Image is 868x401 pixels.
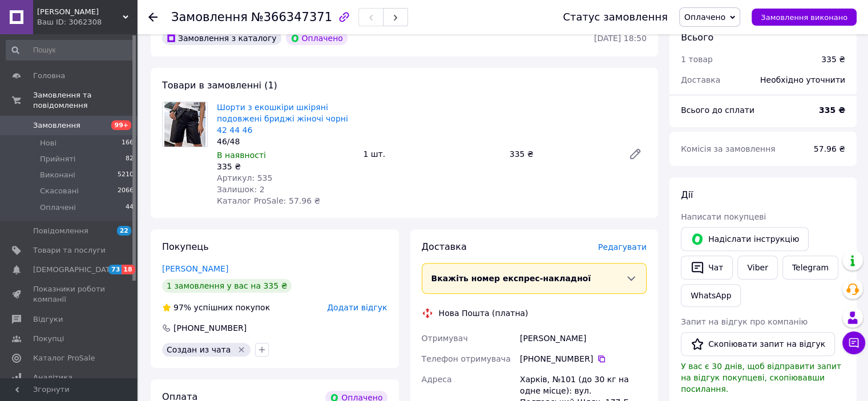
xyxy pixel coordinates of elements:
[37,17,137,27] div: Ваш ID: 3062308
[624,143,647,165] a: Редагувати
[520,353,647,364] div: [PHONE_NUMBER]
[217,103,348,135] a: Шорти з екошкіри шкіряні подовжені бриджі жіночі чорні 42 44 46
[33,226,88,236] span: Повідомлення
[681,32,713,43] span: Всього
[237,345,246,354] svg: Видалити мітку
[37,7,123,17] span: anny mars
[162,264,228,273] a: [PERSON_NAME]
[431,274,591,283] span: Вкажіть номер експрес-накладної
[40,138,56,148] span: Нові
[118,170,134,180] span: 5210
[171,10,248,24] span: Замовлення
[681,144,776,153] span: Комісія за замовлення
[821,54,845,65] div: 335 ₴
[217,196,320,205] span: Каталог ProSale: 57.96 ₴
[33,334,64,344] span: Покупці
[122,265,135,274] span: 18
[681,189,693,200] span: Дії
[33,372,72,383] span: Аналітика
[33,353,95,363] span: Каталог ProSale
[33,245,106,256] span: Товари та послуги
[782,256,838,280] a: Telegram
[40,154,75,164] span: Прийняті
[251,10,332,24] span: №366347371
[162,31,281,45] div: Замовлення з каталогу
[148,11,158,23] div: Повернутися назад
[286,31,348,45] div: Оплачено
[6,40,135,60] input: Пошук
[172,322,248,334] div: [PHONE_NUMBER]
[162,279,292,293] div: 1 замовлення у вас на 335 ₴
[681,284,741,307] a: WhatsApp
[33,120,80,131] span: Замовлення
[563,11,668,23] div: Статус замовлення
[33,284,106,305] span: Показники роботи компанії
[122,138,134,148] span: 166
[217,161,354,172] div: 335 ₴
[40,186,79,196] span: Скасовані
[681,362,841,394] span: У вас є 30 днів, щоб відправити запит на відгук покупцеві, скопіювавши посилання.
[505,146,619,162] div: 335 ₴
[33,265,118,275] span: [DEMOGRAPHIC_DATA]
[111,120,131,130] span: 99+
[681,55,713,64] span: 1 товар
[33,71,65,81] span: Головна
[594,34,647,43] time: [DATE] 18:50
[162,241,209,252] span: Покупець
[217,136,354,147] div: 46/48
[40,170,75,180] span: Виконані
[842,331,865,354] button: Чат з покупцем
[108,265,122,274] span: 73
[162,302,270,313] div: успішних покупок
[681,227,809,251] button: Надіслати інструкцію
[126,202,134,213] span: 44
[173,303,191,312] span: 97%
[681,256,733,280] button: Чат
[217,173,272,183] span: Артикул: 535
[422,334,468,343] span: Отримувач
[753,67,852,92] div: Необхідно уточнити
[162,80,277,91] span: Товари в замовленні (1)
[681,332,835,356] button: Скопіювати запит на відгук
[681,75,720,84] span: Доставка
[598,242,647,252] span: Редагувати
[164,102,205,147] img: Шорти з екошкіри шкіряні подовжені бриджі жіночі чорні 42 44 46
[684,13,725,22] span: Оплачено
[681,317,808,326] span: Запит на відгук про компанію
[761,13,847,22] span: Замовлення виконано
[422,375,452,384] span: Адреса
[118,186,134,196] span: 2066
[518,328,649,349] div: [PERSON_NAME]
[752,9,857,26] button: Замовлення виконано
[126,154,134,164] span: 82
[436,307,531,319] div: Нова Пошта (платна)
[422,354,511,363] span: Телефон отримувача
[358,146,504,162] div: 1 шт.
[327,303,387,312] span: Додати відгук
[681,212,766,221] span: Написати покупцеві
[33,90,137,111] span: Замовлення та повідомлення
[33,314,63,325] span: Відгуки
[40,202,76,213] span: Оплачені
[422,241,467,252] span: Доставка
[217,151,266,160] span: В наявності
[681,106,754,115] span: Всього до сплати
[819,106,845,115] b: 335 ₴
[117,226,131,236] span: 22
[217,185,265,194] span: Залишок: 2
[737,256,777,280] a: Viber
[814,144,845,153] span: 57.96 ₴
[167,345,231,354] span: Создан из чата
